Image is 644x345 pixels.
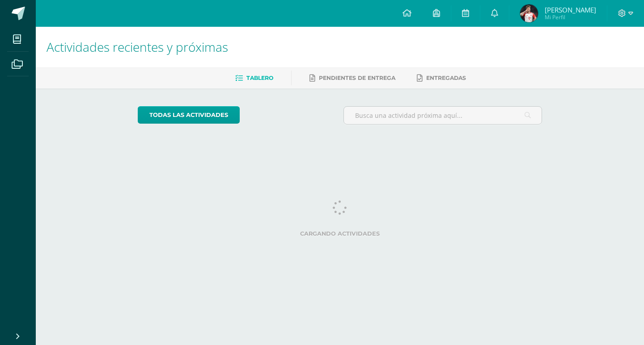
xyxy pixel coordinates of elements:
a: Tablero [235,71,273,85]
span: [PERSON_NAME] [545,5,596,14]
span: Actividades recientes y próximas [47,38,228,55]
img: 5c98dc5d1e18a08f2a27312ec0a15bda.png [520,4,538,22]
a: todas las Actividades [138,106,240,124]
span: Pendientes de entrega [319,75,395,81]
label: Cargando actividades [138,230,542,237]
a: Entregadas [417,71,466,85]
span: Entregadas [426,75,466,81]
span: Tablero [246,75,273,81]
span: Mi Perfil [545,13,596,21]
a: Pendientes de entrega [309,71,395,85]
input: Busca una actividad próxima aquí... [344,107,542,124]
